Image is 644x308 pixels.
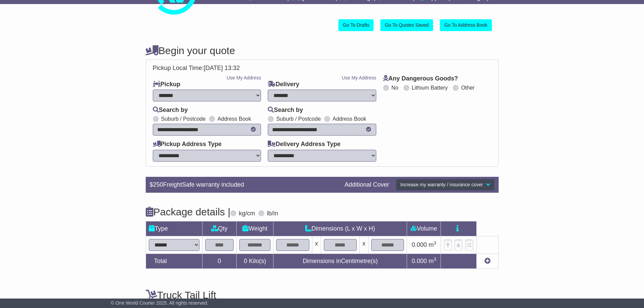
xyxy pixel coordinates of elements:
[407,221,441,236] td: Volume
[391,85,398,91] label: No
[312,236,321,254] td: x
[149,65,495,72] div: Pickup Local Time:
[338,19,374,31] a: Go To Drafts
[434,257,436,262] sup: 3
[111,300,209,306] span: © One World Courier 2025. All rights reserved.
[380,19,433,31] a: Go To Quotes Saved
[268,106,303,114] label: Search by
[237,221,273,236] td: Weight
[440,19,492,31] a: Go To Address Book
[412,85,448,91] label: Lithium Battery
[217,116,251,122] label: Address Book
[146,45,499,56] h4: Begin your quote
[396,179,494,191] button: Increase my warranty / insurance cover
[434,240,436,245] sup: 3
[161,116,206,122] label: Suburb / Postcode
[276,116,321,122] label: Suburb / Postcode
[153,141,222,148] label: Pickup Address Type
[360,236,368,254] td: x
[153,81,181,88] label: Pickup
[383,75,458,82] label: Any Dangerous Goods?
[239,210,255,217] label: kg/cm
[273,221,407,236] td: Dimensions (L x W x H)
[146,254,202,268] td: Total
[268,141,340,148] label: Delivery Address Type
[237,254,273,268] td: Kilo(s)
[461,85,475,91] label: Other
[268,81,299,88] label: Delivery
[267,210,278,217] label: lb/in
[146,221,202,236] td: Type
[146,289,499,301] h4: Truck Tail Lift
[204,65,240,71] span: [DATE] 13:32
[429,258,436,264] span: m
[429,241,436,248] span: m
[400,182,483,187] span: Increase my warranty / insurance cover
[153,181,163,188] span: 250
[146,206,231,217] h4: Package details |
[226,75,261,80] a: Use My Address
[146,181,341,189] div: $ FreightSafe warranty included
[244,258,247,264] span: 0
[202,254,237,268] td: 0
[342,75,376,80] a: Use My Address
[341,181,392,189] div: Additional Cover
[202,221,237,236] td: Qty
[273,254,407,268] td: Dimensions in Centimetre(s)
[153,106,188,114] label: Search by
[412,258,427,264] span: 0.000
[484,258,491,264] a: Add new item
[412,241,427,248] span: 0.000
[333,116,366,122] label: Address Book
